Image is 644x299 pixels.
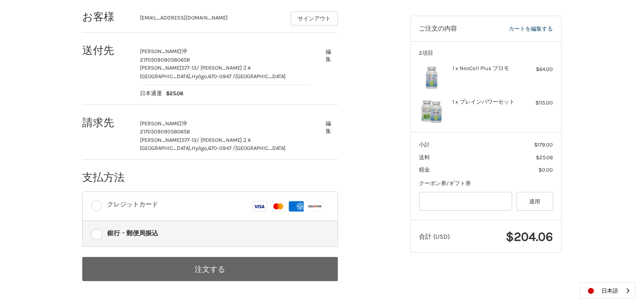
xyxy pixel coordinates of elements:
span: $0.00 [539,166,553,173]
span: [GEOGRAPHIC_DATA] [236,145,286,151]
span: $25.06 [536,154,553,161]
button: 適用 [516,192,553,211]
span: / [PERSON_NAME]２A [197,65,251,71]
span: 税金 [419,166,430,173]
span: Hyōgo, [192,73,209,79]
span: $204.06 [506,229,553,244]
div: クレジットカード [108,197,159,212]
span: [PERSON_NAME] [140,48,182,54]
h4: 1 x NeoCell Plus プロモ [453,65,518,72]
span: [GEOGRAPHIC_DATA], [140,73,192,79]
button: サインアウト [291,11,338,25]
span: $25.06 [162,89,184,98]
span: 21705 [140,128,154,135]
input: Gift Certificate or Coupon Code [419,192,513,211]
h2: 支払方法 [82,171,132,184]
h4: 1 x ブレインパワーセット [453,99,518,105]
h3: ご注文の内容 [419,25,482,33]
div: $64.00 [520,65,553,73]
span: 小計 [419,141,430,148]
a: 日本語 [580,283,635,299]
span: / [PERSON_NAME]２A [197,137,251,143]
button: 注文する [82,257,338,281]
div: 銀行・郵便局振込 [108,226,159,240]
span: 日本通運 [140,89,162,98]
h2: 請求先 [82,116,132,129]
span: [PERSON_NAME] [140,120,182,127]
span: 送料 [419,154,430,161]
span: [PERSON_NAME]577-13 [140,65,197,71]
span: 合計 (USD) [419,233,450,240]
span: Hyōgo, [192,145,209,151]
span: [GEOGRAPHIC_DATA], [140,145,192,151]
span: 09090580658 [154,128,190,135]
span: [PERSON_NAME]577-13 [140,137,197,143]
div: Language [580,282,636,299]
span: 09090580658 [154,56,190,63]
div: $115.00 [520,99,553,107]
span: 670-0947 / [209,73,236,79]
h2: 送付先 [82,44,132,57]
span: 沖 [182,120,187,127]
h2: お客様 [82,10,132,23]
span: [GEOGRAPHIC_DATA] [236,73,286,79]
span: $179.00 [535,141,553,148]
button: 編集 [319,45,338,66]
button: 編集 [319,117,338,138]
span: 670-0947 / [209,145,236,151]
span: 沖 [182,48,187,54]
aside: Language selected: 日本語 [580,282,636,299]
div: [EMAIL_ADDRESS][DOMAIN_NAME] [140,14,283,25]
div: クーポン券/ギフト券 [419,179,553,188]
span: 21705 [140,56,154,63]
h3: 2項目 [419,50,553,56]
a: カートを編集する [481,25,553,33]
